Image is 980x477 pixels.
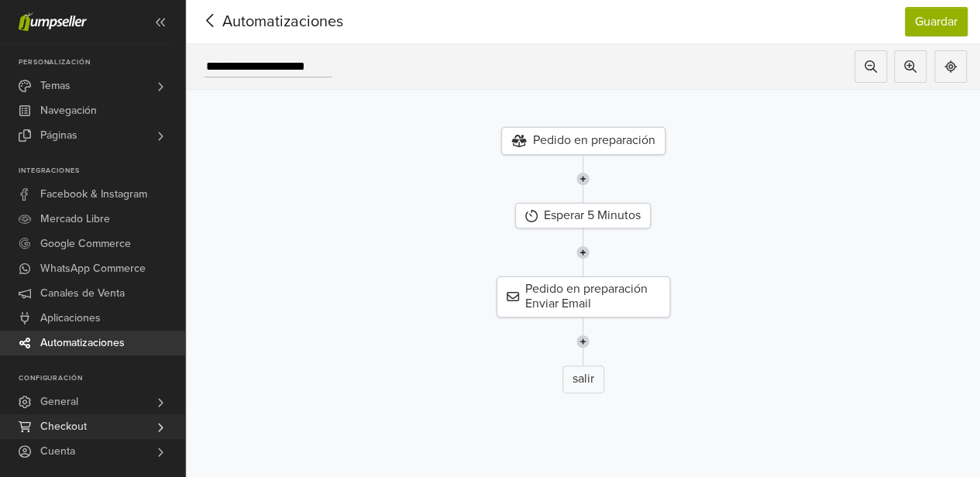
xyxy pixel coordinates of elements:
span: Mercado Libre [40,207,110,232]
span: General [40,389,78,414]
p: Configuración [19,374,185,383]
span: Automatizaciones [40,331,125,355]
span: Aplicaciones [40,306,101,331]
span: Google Commerce [40,232,131,256]
div: Pedido en preparación Enviar Email [497,276,670,317]
p: Integraciones [19,166,185,176]
img: line-7960e5f4d2b50ad2986e.svg [576,155,590,203]
div: Esperar 5 Minutos [515,203,651,228]
p: Personalización [19,58,185,67]
span: Temas [40,74,70,98]
span: Canales de Venta [40,281,125,306]
span: Navegación [40,98,97,123]
img: line-7960e5f4d2b50ad2986e.svg [576,228,590,276]
span: Automatizaciones [198,10,319,33]
span: Checkout [40,414,87,439]
div: salir [562,365,604,393]
img: line-7960e5f4d2b50ad2986e.svg [576,317,590,365]
button: Guardar [905,7,968,36]
span: Facebook & Instagram [40,182,147,207]
span: WhatsApp Commerce [40,256,146,281]
span: Páginas [40,123,77,148]
span: Cuenta [40,439,75,464]
div: Pedido en preparación [501,127,665,155]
